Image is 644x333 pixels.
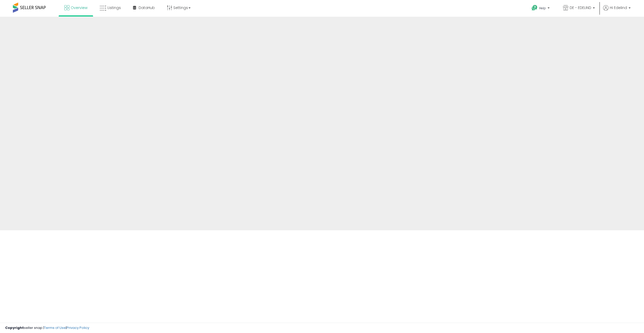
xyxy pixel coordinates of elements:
[527,1,555,17] a: Help
[531,5,538,11] i: Get Help
[570,5,591,10] span: DE - EDELIND
[610,5,627,10] span: Hi Edelind
[139,5,155,10] span: DataHub
[603,5,631,17] a: Hi Edelind
[108,5,121,10] span: Listings
[71,5,87,10] span: Overview
[539,6,546,10] span: Help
